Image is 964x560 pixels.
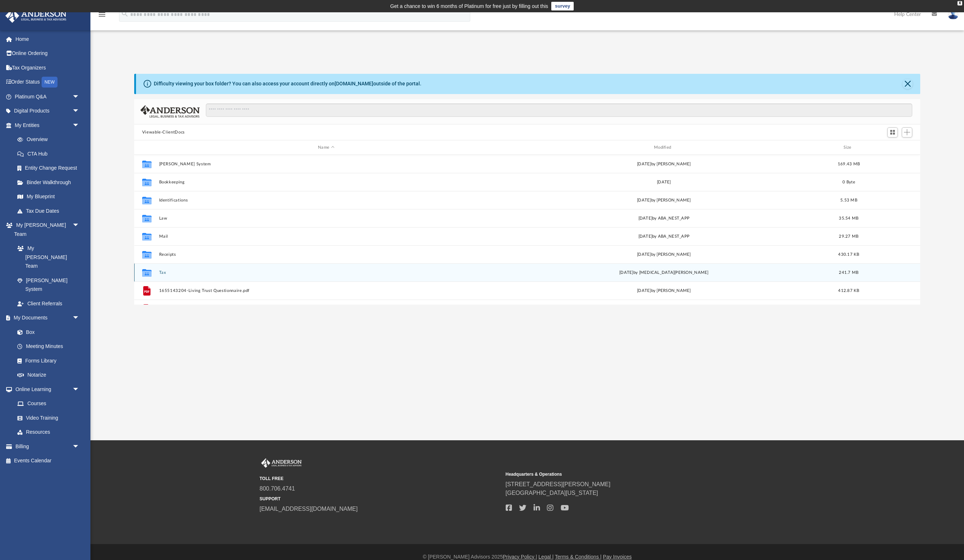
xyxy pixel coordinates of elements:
[5,89,90,104] a: Platinum Q&Aarrow_drop_down
[957,1,962,5] div: close
[260,485,295,492] a: 800.706.4741
[884,285,900,296] button: More options
[838,162,860,166] span: 169.43 MB
[10,147,90,161] a: CTA Hub
[497,251,831,258] div: [DATE] by [PERSON_NAME]
[838,253,859,256] span: 430.17 KB
[158,144,493,151] div: Name
[10,132,90,147] a: Overview
[551,2,574,10] a: survey
[902,127,913,137] button: Add
[5,104,90,118] a: Digital Productsarrow_drop_down
[159,198,493,203] button: Identifications
[497,270,831,276] div: by [MEDICAL_DATA][PERSON_NAME]
[260,475,501,482] small: TOLL FREE
[497,179,831,186] div: [DATE]
[497,288,831,294] div: [DATE] by [PERSON_NAME]
[10,396,87,411] a: Courses
[72,218,87,233] span: arrow_drop_down
[839,216,858,220] span: 35.54 MB
[159,288,493,293] button: 1655143204-Living Trust Questionnaire.pdf
[10,204,90,218] a: Tax Due Dates
[121,10,129,18] i: search
[5,454,90,468] a: Events Calendar
[260,506,358,512] a: [EMAIL_ADDRESS][DOMAIN_NAME]
[260,458,303,468] img: Anderson Advisors Platinum Portal
[98,14,106,19] a: menu
[335,81,373,86] a: [DOMAIN_NAME]
[503,554,537,560] a: Privacy Policy |
[5,218,87,241] a: My [PERSON_NAME] Teamarrow_drop_down
[839,234,858,238] span: 29.27 MB
[134,155,920,305] div: grid
[72,118,87,133] span: arrow_drop_down
[206,103,912,117] input: Search files and folders
[10,353,83,368] a: Forms Library
[839,271,858,275] span: 241.7 MB
[5,75,90,90] a: Order StatusNEW
[497,215,831,222] div: [DATE] by ABA_NEST_APP
[5,439,90,454] a: Billingarrow_drop_down
[842,180,855,184] span: 0 Byte
[10,273,87,296] a: [PERSON_NAME] System
[10,368,87,382] a: Notarize
[42,77,58,88] div: NEW
[884,304,900,314] button: More options
[10,296,87,311] a: Client Referrals
[5,46,90,61] a: Online Ordering
[834,144,863,151] div: Size
[98,10,106,19] i: menu
[159,180,493,184] button: Bookkeeping
[10,175,90,190] a: Binder Walkthrough
[5,32,90,46] a: Home
[497,233,831,240] div: [DATE] by ABA_NEST_APP
[72,104,87,119] span: arrow_drop_down
[10,339,87,354] a: Meeting Minutes
[496,144,831,151] div: Modified
[10,325,83,339] a: Box
[10,161,90,175] a: Entity Change Request
[903,79,913,89] button: Close
[619,271,633,275] span: [DATE]
[159,216,493,221] button: Law
[10,411,83,425] a: Video Training
[154,80,421,88] div: Difficulty viewing your box folder? You can also access your account directly on outside of the p...
[5,60,90,75] a: Tax Organizers
[3,9,69,23] img: Anderson Advisors Platinum Portal
[72,311,87,326] span: arrow_drop_down
[840,198,857,202] span: 5.53 MB
[838,289,859,293] span: 412.87 KB
[10,241,83,273] a: My [PERSON_NAME] Team
[506,490,598,496] a: [GEOGRAPHIC_DATA][US_STATE]
[539,554,554,560] a: Legal |
[72,439,87,454] span: arrow_drop_down
[5,118,90,132] a: My Entitiesarrow_drop_down
[159,162,493,166] button: [PERSON_NAME] System
[10,190,87,204] a: My Blueprint
[142,129,185,136] button: Viewable-ClientDocs
[159,270,493,275] button: Tax
[72,89,87,104] span: arrow_drop_down
[5,311,87,325] a: My Documentsarrow_drop_down
[159,252,493,257] button: Receipts
[497,161,831,167] div: [DATE] by [PERSON_NAME]
[866,144,917,151] div: id
[948,9,959,20] img: User Pic
[555,554,602,560] a: Terms & Conditions |
[603,554,632,560] a: Pay Invoices
[260,496,501,502] small: SUPPORT
[137,144,156,151] div: id
[159,234,493,239] button: Mail
[497,197,831,204] div: [DATE] by [PERSON_NAME]
[72,382,87,397] span: arrow_drop_down
[5,382,87,396] a: Online Learningarrow_drop_down
[10,425,87,440] a: Resources
[506,471,747,478] small: Headquarters & Operations
[887,127,898,137] button: Switch to Grid View
[390,2,548,10] div: Get a chance to win 6 months of Platinum for free just by filling out this
[506,481,611,487] a: [STREET_ADDRESS][PERSON_NAME]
